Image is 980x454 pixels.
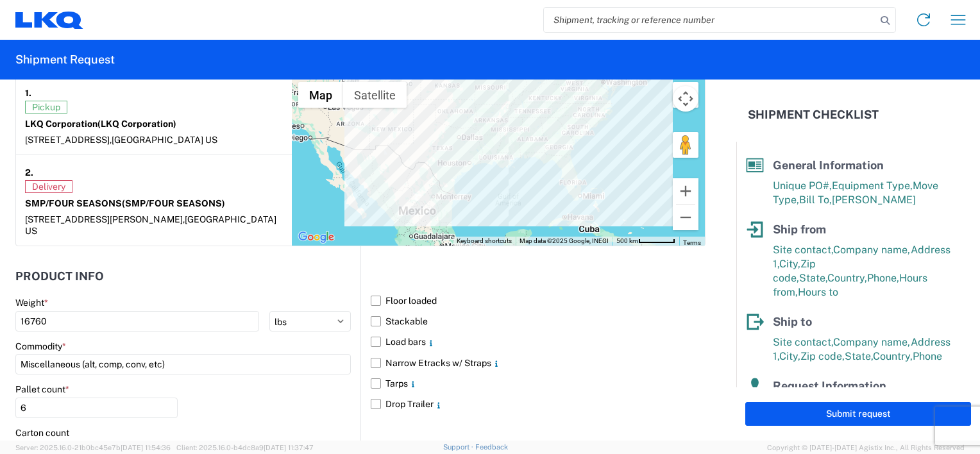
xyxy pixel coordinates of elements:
span: Delivery [25,180,72,193]
a: Terms [683,239,701,246]
span: Copyright © [DATE]-[DATE] Agistix Inc., All Rights Reserved [767,442,965,453]
button: Toggle fullscreen view [673,82,698,108]
span: Company name, [833,336,911,348]
h2: Product Info [15,270,104,283]
button: Submit request [745,402,971,426]
button: Map Scale: 500 km per 54 pixels [612,237,679,246]
span: [GEOGRAPHIC_DATA] US [25,214,276,236]
span: (LKQ Corporation) [97,119,176,129]
span: Ship from [773,223,826,236]
strong: LKQ Corporation [25,119,176,129]
span: [STREET_ADDRESS][PERSON_NAME], [25,214,185,224]
span: [PERSON_NAME] [832,194,916,206]
span: Phone [913,350,942,362]
span: Pickup [25,101,67,113]
button: Keyboard shortcuts [457,237,512,246]
a: Support [443,443,475,451]
a: Open this area in Google Maps (opens a new window) [295,229,337,246]
button: Show satellite imagery [343,82,407,108]
label: Drop Trailer [371,394,705,414]
label: Load bars [371,332,705,352]
button: Drag Pegman onto the map to open Street View [673,132,698,158]
span: Client: 2025.16.0-b4dc8a9 [176,444,314,451]
span: Site contact, [773,336,833,348]
span: Company name, [833,244,911,256]
a: Feedback [475,443,508,451]
span: [DATE] 11:54:36 [121,444,171,451]
span: [STREET_ADDRESS], [25,135,112,145]
button: Zoom out [673,205,698,230]
span: Zip code, [800,350,845,362]
span: City, [779,258,800,270]
label: Tarps [371,373,705,394]
h2: Shipment Checklist [748,107,879,122]
label: Weight [15,297,48,308]
span: State, [845,350,873,362]
span: (SMP/FOUR SEASONS) [122,198,225,208]
span: [GEOGRAPHIC_DATA] US [112,135,217,145]
span: Server: 2025.16.0-21b0bc45e7b [15,444,171,451]
span: 500 km [616,237,638,244]
strong: 2. [25,164,33,180]
label: Stackable [371,311,705,332]
h2: Shipment Request [15,52,115,67]
span: Hours to [798,286,838,298]
span: City, [779,350,800,362]
button: Map camera controls [673,86,698,112]
span: State, [799,272,827,284]
label: Pallet count [15,383,69,395]
span: Site contact, [773,244,833,256]
span: [DATE] 11:37:47 [264,444,314,451]
span: Map data ©2025 Google, INEGI [520,237,609,244]
span: Phone, [867,272,899,284]
label: Floor loaded [371,290,705,311]
span: Country, [827,272,867,284]
label: Narrow Etracks w/ Straps [371,353,705,373]
span: Ship to [773,315,812,328]
span: General Information [773,158,884,172]
label: Carton count [15,427,69,439]
span: Equipment Type, [832,180,913,192]
strong: 1. [25,85,31,101]
span: Request Information [773,379,886,392]
button: Show street map [298,82,343,108]
input: Shipment, tracking or reference number [544,8,876,32]
label: Commodity [15,340,66,352]
button: Zoom in [673,178,698,204]
span: Bill To, [799,194,832,206]
strong: SMP/FOUR SEASONS [25,198,225,208]
img: Google [295,229,337,246]
span: Unique PO#, [773,180,832,192]
span: Country, [873,350,913,362]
